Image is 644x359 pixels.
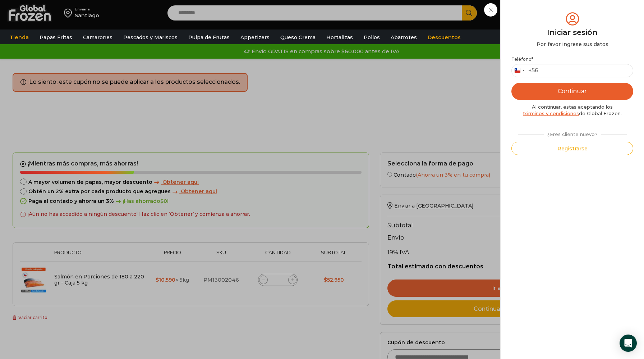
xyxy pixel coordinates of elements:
[528,67,538,74] div: +56
[511,56,633,62] label: Teléfono
[277,31,319,44] a: Queso Crema
[511,104,633,117] div: Al continuar, estas aceptando los de Global Frozen.
[323,31,356,44] a: Hortalizas
[424,31,464,44] a: Descuentos
[511,41,633,48] div: Por favor ingrese sus datos
[523,110,579,116] a: términos y condiciones
[511,83,633,100] button: Continuar
[511,27,633,38] div: Iniciar sesión
[512,64,538,77] button: Selected country
[79,31,116,44] a: Camarones
[511,142,633,155] button: Registrarse
[514,128,630,138] div: ¿Eres cliente nuevo?
[6,31,32,44] a: Tienda
[185,31,233,44] a: Pulpa de Frutas
[360,31,383,44] a: Pollos
[120,31,181,44] a: Pescados y Mariscos
[237,31,273,44] a: Appetizers
[620,335,637,352] div: Open Intercom Messenger
[387,31,420,44] a: Abarrotes
[36,31,76,44] a: Papas Fritas
[564,11,581,27] img: tabler-icon-user-circle.svg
